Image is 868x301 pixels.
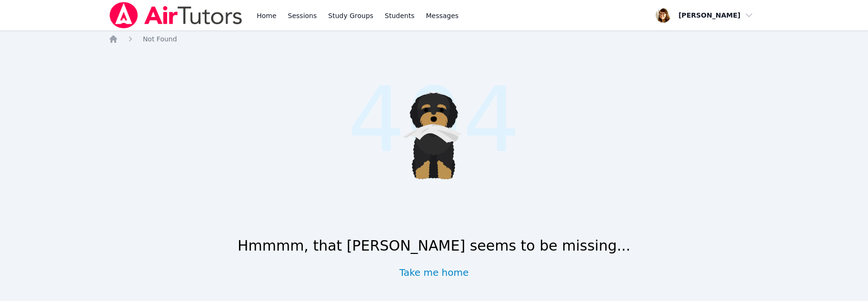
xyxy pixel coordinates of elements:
a: Not Found [143,34,177,44]
h1: Hmmmm, that [PERSON_NAME] seems to be missing... [238,237,630,254]
nav: Breadcrumb [109,34,759,44]
span: Messages [426,11,459,20]
a: Take me home [399,266,469,279]
img: Air Tutors [109,2,243,29]
span: Not Found [143,35,177,43]
span: 404 [348,53,520,188]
